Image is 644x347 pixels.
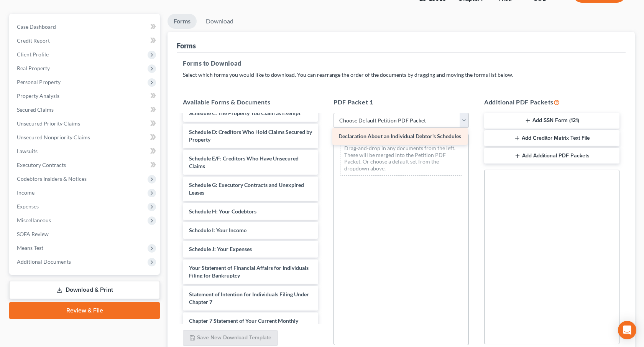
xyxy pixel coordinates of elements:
span: SOFA Review [17,231,49,237]
span: Additional Documents [17,258,71,265]
a: Lawsuits [11,144,160,158]
span: Credit Report [17,37,50,44]
span: Miscellaneous [17,217,51,223]
span: Client Profile [17,51,49,58]
a: Credit Report [11,34,160,48]
h5: PDF Packet 1 [333,97,469,107]
div: Drag-and-drop in any documents from the left. These will be merged into the Petition PDF Packet. ... [340,140,462,176]
a: Property Analysis [11,89,160,103]
a: Secured Claims [11,103,160,117]
span: Lawsuits [17,148,38,154]
span: Schedule H: Your Codebtors [189,208,256,215]
span: Your Statement of Financial Affairs for Individuals Filing for Bankruptcy [189,264,309,279]
span: Schedule J: Your Expenses [189,246,252,252]
div: Forms [177,41,196,50]
span: Statement of Intention for Individuals Filing Under Chapter 7 [189,291,309,305]
button: Add Creditor Matrix Text File [484,130,619,146]
span: Schedule I: Your Income [189,227,246,233]
p: Select which forms you would like to download. You can rearrange the order of the documents by dr... [183,71,619,79]
span: Unsecured Priority Claims [17,120,80,127]
a: Review & File [9,302,160,319]
a: Case Dashboard [11,20,160,34]
span: Schedule C: The Property You Claim as Exempt [189,110,301,116]
span: Real Property [17,65,50,71]
span: Income [17,189,34,196]
span: Schedule D: Creditors Who Hold Claims Secured by Property [189,129,312,143]
a: Download & Print [9,281,160,299]
button: Save New Download Template [183,330,278,346]
span: Codebtors Insiders & Notices [17,175,87,182]
a: Unsecured Nonpriority Claims [11,131,160,144]
div: Open Intercom Messenger [618,321,636,339]
span: Property Analysis [17,93,59,99]
a: SOFA Review [11,227,160,241]
a: Executory Contracts [11,158,160,172]
h5: Forms to Download [183,59,619,68]
span: Means Test [17,245,43,251]
button: Add Additional PDF Packets [484,148,619,164]
span: Case Dashboard [17,23,56,30]
h5: Available Forms & Documents [183,97,318,107]
a: Forms [168,14,197,29]
span: Declaration About an Individual Debtor's Schedules [338,133,461,139]
span: Personal Property [17,79,61,85]
span: Expenses [17,203,39,210]
a: Unsecured Priority Claims [11,117,160,131]
span: Unsecured Nonpriority Claims [17,134,90,140]
span: Schedule E/F: Creditors Who Have Unsecured Claims [189,155,299,169]
span: Executory Contracts [17,162,66,168]
span: Schedule G: Executory Contracts and Unexpired Leases [189,182,304,196]
a: Download [200,14,240,29]
span: Secured Claims [17,106,54,113]
h5: Additional PDF Packets [484,97,619,107]
span: Chapter 7 Statement of Your Current Monthly Income and Means-Test Calculation [189,317,298,332]
button: Add SSN Form (121) [484,113,619,129]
